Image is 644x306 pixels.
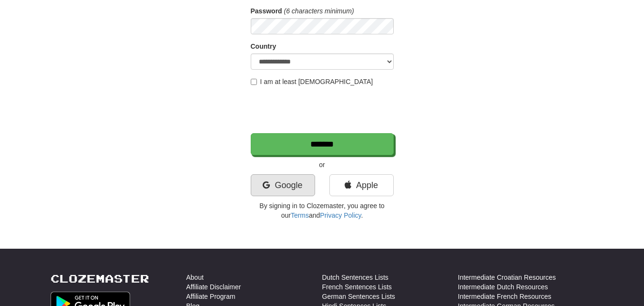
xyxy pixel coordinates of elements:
label: Country [251,42,276,51]
a: Intermediate French Resources [458,292,552,301]
a: Terms [291,211,309,219]
em: (6 characters minimum) [284,7,354,15]
a: German Sentences Lists [322,292,395,301]
a: French Sentences Lists [322,282,392,292]
a: About [186,273,204,282]
a: Privacy Policy [320,211,361,219]
a: Dutch Sentences Lists [322,273,388,282]
iframe: reCAPTCHA [251,91,396,128]
a: Clozemaster [51,273,149,285]
a: Apple [329,174,394,196]
a: Intermediate Dutch Resources [458,282,548,292]
a: Intermediate Croatian Resources [458,273,556,282]
p: or [251,160,394,169]
label: I am at least [DEMOGRAPHIC_DATA] [251,77,373,86]
a: Affiliate Program [186,292,235,301]
label: Password [251,6,282,16]
a: Google [251,174,315,196]
p: By signing in to Clozemaster, you agree to our and . [251,201,394,220]
input: I am at least [DEMOGRAPHIC_DATA] [251,79,257,85]
a: Affiliate Disclaimer [186,282,241,292]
